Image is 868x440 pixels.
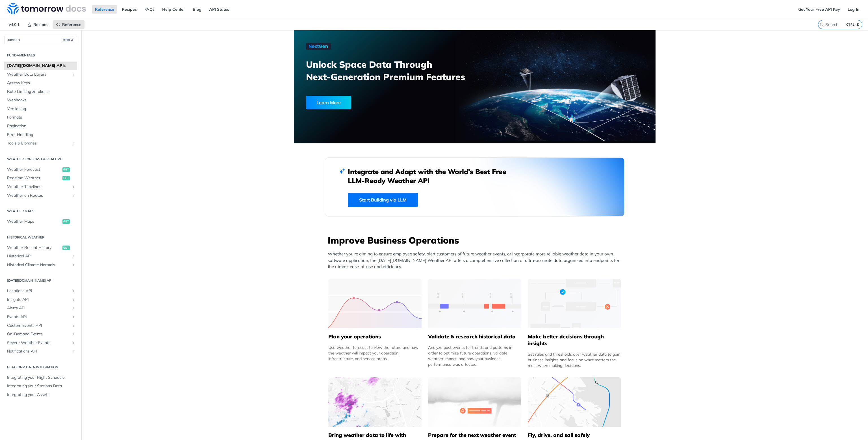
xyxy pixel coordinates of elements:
span: Realtime Weather [7,175,61,181]
h2: Integrate and Adapt with the World’s Best Free LLM-Ready Weather API [348,167,515,185]
span: Pagination [7,123,76,129]
button: Show subpages for Events API [71,315,76,319]
a: Reference [53,20,84,29]
a: Historical APIShow subpages for Historical API [4,252,77,261]
span: Locations API [7,288,70,294]
button: Show subpages for Weather Timelines [71,185,76,189]
h2: Platform DATA integration [4,365,77,370]
a: Recipes [119,5,140,14]
button: Show subpages for On-Demand Events [71,332,76,336]
button: Show subpages for Alerts API [71,306,76,310]
a: Get Your Free API Key [795,5,843,14]
span: On-Demand Events [7,331,70,337]
span: v4.0.1 [6,20,23,29]
div: Use weather forecast to view the future and how the weather will impact your operation, infrastru... [328,345,422,362]
a: Alerts APIShow subpages for Alerts API [4,304,77,312]
a: Recipes [24,20,51,29]
span: Reference [62,22,81,27]
a: Rate Limiting & Tokens [4,87,77,96]
a: Weather Data LayersShow subpages for Weather Data Layers [4,70,77,79]
div: Analyze past events for trends and patterns in order to optimize future operations, validate weat... [428,345,521,367]
span: Formats [7,115,76,120]
a: Insights APIShow subpages for Insights API [4,295,77,304]
span: Severe Weather Events [7,340,70,346]
button: Show subpages for Tools & Libraries [71,141,76,146]
h2: Historical Weather [4,235,77,240]
img: 39565e8-group-4962x.svg [328,279,422,328]
button: Show subpages for Notifications API [71,349,76,354]
img: Tomorrow.io Weather API Docs [7,3,86,14]
a: Notifications APIShow subpages for Notifications API [4,347,77,356]
span: get [62,246,70,250]
a: Log In [845,5,862,14]
a: Severe Weather EventsShow subpages for Severe Weather Events [4,339,77,347]
button: Show subpages for Historical API [71,254,76,259]
img: a22d113-group-496-32x.svg [528,279,621,328]
a: Help Center [159,5,188,14]
button: Show subpages for Custom Events API [71,323,76,328]
a: Weather Recent Historyget [4,244,77,252]
button: JUMP TOCTRL-/ [4,36,77,44]
span: Weather on Routes [7,193,70,198]
a: Weather Forecastget [4,165,77,174]
a: Tools & LibrariesShow subpages for Tools & Libraries [4,139,77,148]
h5: Fly, drive, and sail safely [528,432,621,439]
span: Weather Timelines [7,184,70,190]
span: Alerts API [7,305,70,311]
span: [DATE][DOMAIN_NAME] APIs [7,63,76,69]
img: 2c0a313-group-496-12x.svg [428,377,521,427]
span: Weather Recent History [7,245,61,251]
a: Weather TimelinesShow subpages for Weather Timelines [4,183,77,191]
a: Access Keys [4,79,77,87]
div: Set rules and thresholds over weather data to gain business insights and focus on what matters th... [528,351,621,368]
span: Historical Climate Normals [7,262,70,268]
p: Whether you’re aiming to ensure employee safety, alert customers of future weather events, or inc... [328,251,624,270]
a: Formats [4,113,77,122]
span: Versioning [7,106,76,112]
kbd: CTRL-K [845,22,861,27]
a: FAQs [141,5,158,14]
img: 4463876-group-4982x.svg [328,377,422,427]
span: Integrating your Flight Schedule [7,375,76,380]
a: API Status [206,5,232,14]
a: Versioning [4,105,77,113]
a: Integrating your Assets [4,391,77,399]
span: Webhooks [7,97,76,103]
h5: Plan your operations [328,333,422,340]
a: Blog [190,5,205,14]
span: Weather Forecast [7,167,61,172]
h5: Make better decisions through insights [528,333,621,347]
a: On-Demand EventsShow subpages for On-Demand Events [4,330,77,338]
a: Locations APIShow subpages for Locations API [4,287,77,295]
span: Events API [7,314,70,320]
h5: Validate & research historical data [428,333,521,340]
span: Tools & Libraries [7,141,70,146]
span: get [62,176,70,180]
h2: Weather Maps [4,209,77,214]
span: Weather Data Layers [7,72,70,77]
span: CTRL-/ [62,38,74,42]
span: Integrating your Assets [7,392,76,398]
a: Weather on RoutesShow subpages for Weather on Routes [4,191,77,200]
button: Show subpages for Insights API [71,297,76,302]
img: NextGen [306,43,331,50]
div: Learn More [306,96,351,109]
a: Reference [92,5,117,14]
button: Show subpages for Historical Climate Normals [71,263,76,267]
svg: Search [820,22,824,27]
img: 994b3d6-mask-group-32x.svg [528,377,621,427]
a: Integrating your Flight Schedule [4,373,77,382]
span: Historical API [7,253,70,259]
a: Error Handling [4,131,77,139]
span: get [62,167,70,172]
span: Insights API [7,297,70,303]
a: Webhooks [4,96,77,104]
span: Error Handling [7,132,76,138]
a: Custom Events APIShow subpages for Custom Events API [4,321,77,330]
h2: Weather Forecast & realtime [4,157,77,162]
span: Integrating your Stations Data [7,383,76,389]
img: 13d7ca0-group-496-2.svg [428,279,521,328]
a: Historical Climate NormalsShow subpages for Historical Climate Normals [4,261,77,269]
a: Start Building via LLM [348,193,418,207]
h2: [DATE][DOMAIN_NAME] API [4,278,77,283]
